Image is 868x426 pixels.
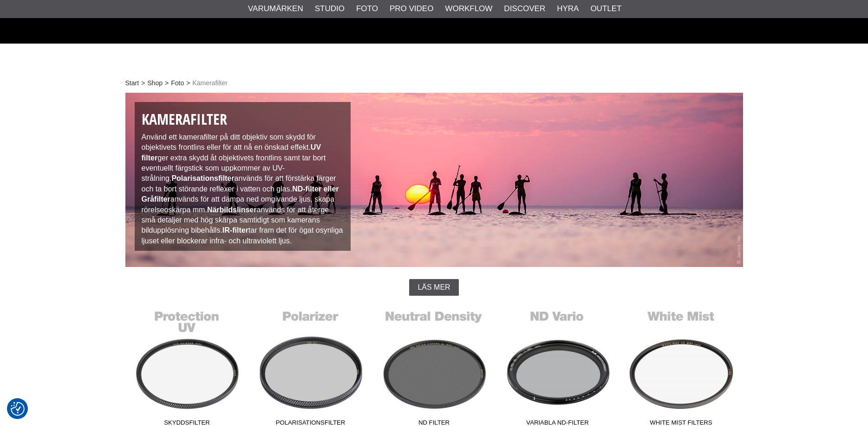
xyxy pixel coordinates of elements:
span: > [186,78,190,88]
strong: Närbildslinser [207,206,257,214]
strong: Polarisationsfilter [171,174,234,182]
a: Foto [356,3,378,15]
span: Läs mer [418,283,450,292]
h1: Kamerafilter [142,109,344,130]
a: Foto [171,78,184,88]
a: Varumärken [248,3,303,15]
span: > [165,78,169,88]
span: > [141,78,145,88]
img: Optiska filter för kamera / Fotograf Jaanus Ree [125,93,743,267]
a: Studio [315,3,345,15]
a: Hyra [557,3,579,15]
a: Discover [504,3,545,15]
a: Outlet [590,3,621,15]
strong: UV filter [142,143,321,161]
img: Revisit consent button [11,402,25,416]
a: Workflow [445,3,492,15]
strong: IR-filter [222,226,248,234]
a: Pro Video [390,3,433,15]
button: Samtyckesinställningar [11,401,25,417]
a: Shop [147,78,163,88]
div: Använd ett kamerafilter på ditt objektiv som skydd för objektivets frontlins eller för att nå en ... [135,102,351,251]
a: Start [125,78,139,88]
span: Kamerafilter [192,78,227,88]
